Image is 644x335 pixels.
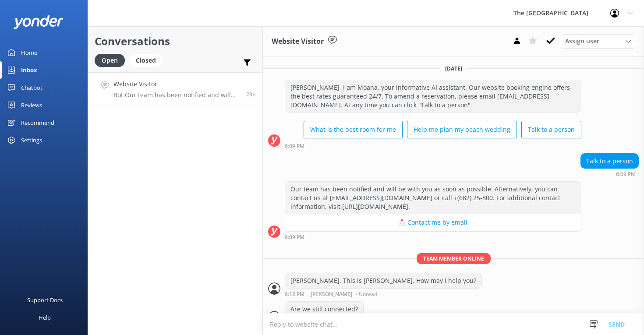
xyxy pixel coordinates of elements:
span: Aug 22 2025 12:09am (UTC -10:00) Pacific/Honolulu [246,91,256,98]
span: • Unread [355,292,377,297]
button: Talk to a person [521,121,581,138]
h4: Website Visitor [113,79,240,89]
a: Closed [129,55,167,65]
div: [PERSON_NAME], This is [PERSON_NAME], How may I help you? [285,273,481,288]
button: 📩 Contact me by email [285,214,581,231]
div: Help [39,309,51,326]
a: Website VisitorBot:Our team has been notified and will be with you as soon as possible. Alternati... [88,72,262,105]
div: Inbox [21,61,37,79]
button: What is the best room for me [304,121,403,138]
div: Our team has been notified and will be with you as soon as possible. Alternatively, you can conta... [285,182,581,214]
div: Settings [21,131,42,149]
span: [PERSON_NAME] [311,292,352,297]
a: Open [95,55,129,65]
div: Aug 22 2025 12:09am (UTC -10:00) Pacific/Honolulu [285,234,581,240]
strong: 6:09 PM [285,235,304,240]
span: Team member online [417,253,491,264]
div: Aug 22 2025 12:09am (UTC -10:00) Pacific/Honolulu [580,171,639,177]
span: Assign user [565,36,599,46]
h2: Conversations [95,33,256,49]
div: Talk to a person [581,154,638,169]
div: Aug 22 2025 12:12am (UTC -10:00) Pacific/Honolulu [285,291,482,297]
img: yonder-white-logo.png [13,15,64,29]
div: Assign User [561,34,635,48]
div: Recommend [21,114,54,131]
div: Closed [129,54,163,67]
div: Reviews [21,96,42,114]
h3: Website Visitor [272,36,324,47]
strong: 6:09 PM [285,144,304,149]
div: Are we still connected? [285,302,363,317]
div: Chatbot [21,79,42,96]
span: [DATE] [440,65,467,72]
div: Aug 22 2025 12:09am (UTC -10:00) Pacific/Honolulu [285,143,581,149]
div: Open [95,54,125,67]
strong: 6:12 PM [285,292,304,297]
strong: 6:09 PM [616,172,636,177]
div: Home [21,44,37,61]
button: Help me plan my beach wedding [407,121,517,138]
p: Bot: Our team has been notified and will be with you as soon as possible. Alternatively, you can ... [113,91,240,99]
div: Support Docs [27,291,63,309]
div: [PERSON_NAME], I am Moana, your informative AI assistant. Our website booking engine offers the b... [285,80,581,112]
